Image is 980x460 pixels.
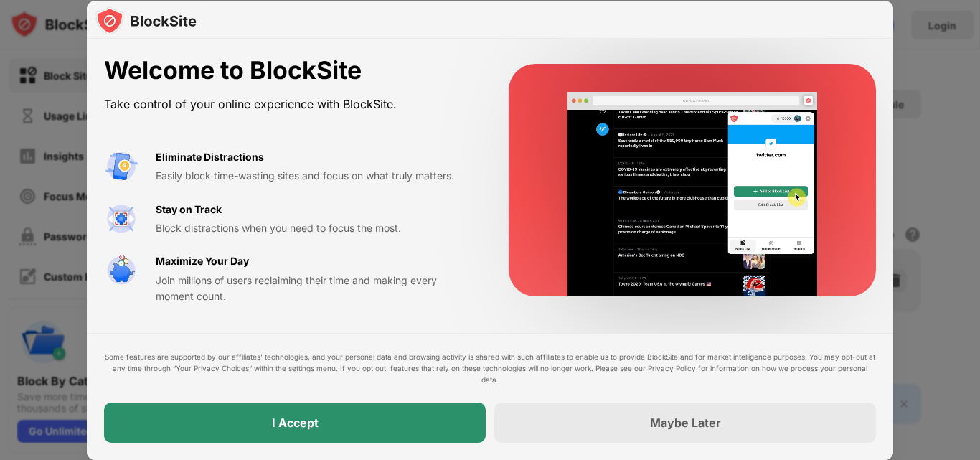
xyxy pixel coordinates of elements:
img: value-safe-time.svg [104,253,138,288]
div: Easily block time-wasting sites and focus on what truly matters. [156,168,474,184]
img: value-avoid-distractions.svg [104,149,138,184]
div: Some features are supported by our affiliates’ technologies, and your personal data and browsing ... [104,351,876,385]
div: Welcome to BlockSite [104,56,474,85]
div: Maximize Your Day [156,253,249,269]
div: I Accept [272,416,319,430]
img: logo-blocksite.svg [95,6,197,35]
div: Maybe Later [650,416,721,430]
div: Stay on Track [156,202,222,217]
div: Block distractions when you need to focus the most. [156,220,474,236]
img: value-focus.svg [104,202,138,236]
div: Take control of your online experience with BlockSite. [104,94,474,115]
div: Join millions of users reclaiming their time and making every moment count. [156,273,474,305]
div: Eliminate Distractions [156,149,264,165]
a: Privacy Policy [648,364,696,372]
